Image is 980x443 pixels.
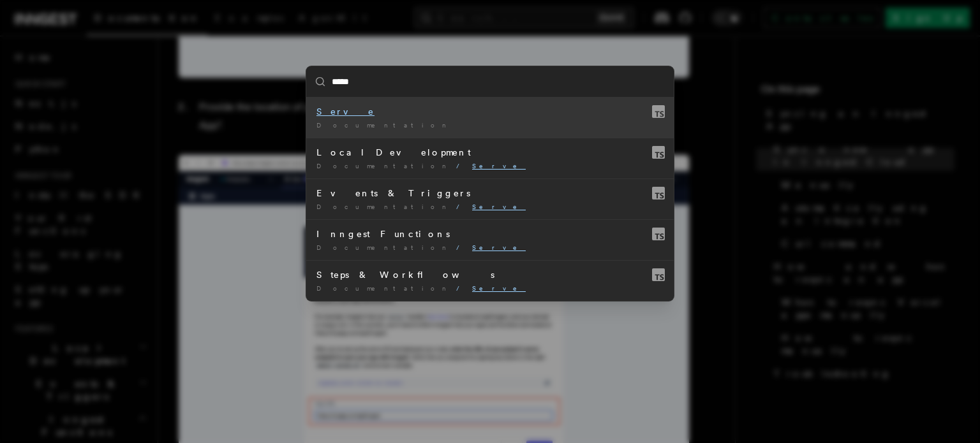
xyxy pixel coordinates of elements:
span: Documentation [316,121,451,129]
div: Inngest Functions [316,228,664,240]
div: Steps & Workflows [316,268,664,281]
mark: Serve [316,106,375,117]
span: / [456,162,467,170]
mark: Serve [472,203,526,210]
mark: Serve [472,243,526,251]
mark: Serve [472,162,526,170]
span: / [456,243,467,251]
div: Local Development [316,146,664,159]
span: Documentation [316,243,451,251]
span: Documentation [316,162,451,170]
div: Events & Triggers [316,187,664,200]
span: Documentation [316,203,451,210]
mark: Serve [472,284,526,292]
span: / [456,203,467,210]
span: Documentation [316,284,451,292]
span: / [456,284,467,292]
